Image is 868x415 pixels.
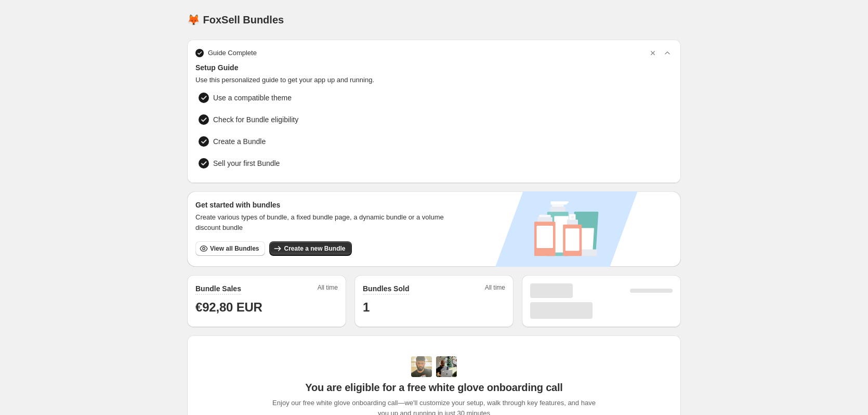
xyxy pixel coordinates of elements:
[195,200,454,210] h3: Get started with bundles
[411,356,432,377] img: Adi
[318,283,338,295] span: All time
[195,283,241,294] h2: Bundle Sales
[195,75,673,85] span: Use this personalized guide to get your app up and running.
[363,299,505,316] h1: 1
[305,381,562,394] span: You are eligible for a free white glove onboarding call
[436,356,457,377] img: Prakhar
[213,114,298,125] span: Check for Bundle eligibility
[195,299,338,316] h1: €92,80 EUR
[284,244,345,253] span: Create a new Bundle
[213,136,266,147] span: Create a Bundle
[195,212,454,233] span: Create various types of bundle, a fixed bundle page, a dynamic bundle or a volume discount bundle
[195,241,265,256] button: View all Bundles
[187,14,284,26] h1: 🦊 FoxSell Bundles
[210,244,259,253] span: View all Bundles
[213,158,280,168] span: Sell your first Bundle
[363,283,409,294] h2: Bundles Sold
[485,283,505,295] span: All time
[208,48,257,58] span: Guide Complete
[195,62,673,73] span: Setup Guide
[213,93,292,103] span: Use a compatible theme
[269,241,351,256] button: Create a new Bundle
